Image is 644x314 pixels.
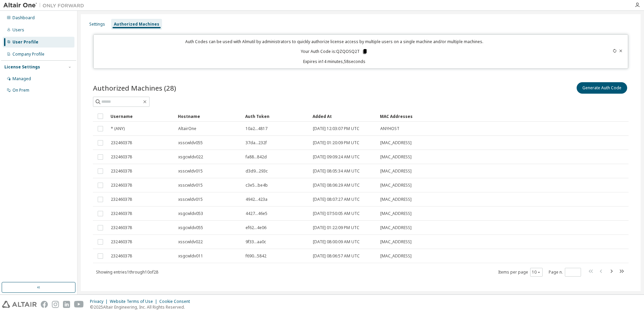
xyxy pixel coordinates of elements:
[313,253,360,259] span: [DATE] 08:06:57 AM UTC
[12,76,31,82] div: Managed
[313,197,360,202] span: [DATE] 08:07:27 AM UTC
[110,299,159,304] div: Website Terms of Use
[12,88,29,93] div: On Prem
[246,126,267,131] span: 10a2...4817
[178,183,203,188] span: xsscwldv015
[549,268,581,277] span: Page n.
[12,27,24,33] div: Users
[12,15,35,21] div: Dashboard
[178,225,203,230] span: xsgcwldv055
[63,301,70,308] img: linkedin.svg
[313,140,359,146] span: [DATE] 01:20:09 PM UTC
[246,183,268,188] span: c3e5...be4b
[380,253,412,259] span: [MAC_ADDRESS]
[93,83,176,93] span: Authorized Machines (28)
[380,183,412,188] span: [MAC_ADDRESS]
[96,269,158,275] span: Showing entries 1 through 10 of 28
[98,39,572,44] p: Auth Codes can be used with Almutil by administrators to quickly authorize license access by mult...
[3,2,88,9] img: Altair One
[89,22,105,27] div: Settings
[178,239,203,245] span: xsscwldv022
[246,197,267,202] span: 4942...423a
[313,126,359,131] span: [DATE] 12:03:07 PM UTC
[380,126,399,131] span: ANYHOST
[380,211,412,216] span: [MAC_ADDRESS]
[380,154,412,160] span: [MAC_ADDRESS]
[246,168,268,174] span: d3d9...293c
[12,39,38,45] div: User Profile
[498,268,543,277] span: Items per page
[313,111,375,122] div: Added At
[52,301,59,308] img: instagram.svg
[111,154,132,160] span: 232460378
[246,225,266,230] span: ef62...4e06
[98,59,572,64] p: Expires in 14 minutes, 58 seconds
[178,197,203,202] span: xsscwldv015
[178,168,203,174] span: xsscwldv015
[12,52,44,57] div: Company Profile
[111,211,132,216] span: 232460378
[178,253,203,259] span: xsgcwldv011
[159,299,194,304] div: Cookie Consent
[111,126,125,131] span: * (ANY)
[313,168,360,174] span: [DATE] 08:05:34 AM UTC
[313,239,360,245] span: [DATE] 08:00:09 AM UTC
[2,301,37,308] img: altair_logo.svg
[577,82,627,94] button: Generate Auth Code
[313,225,359,230] span: [DATE] 01:22:09 PM UTC
[380,197,412,202] span: [MAC_ADDRESS]
[380,239,412,245] span: [MAC_ADDRESS]
[532,270,541,275] button: 10
[178,211,203,216] span: xsgcwldv053
[111,140,132,146] span: 232460378
[90,304,194,310] p: © 2025 Altair Engineering, Inc. All Rights Reserved.
[111,253,132,259] span: 232460378
[90,299,110,304] div: Privacy
[301,49,368,55] p: Your Auth Code is: QZQOSQ2T
[4,64,40,70] div: License Settings
[111,197,132,202] span: 232460378
[380,225,412,230] span: [MAC_ADDRESS]
[313,154,360,160] span: [DATE] 09:09:24 AM UTC
[178,111,240,122] div: Hostname
[178,126,196,131] span: AltairOne
[245,111,307,122] div: Auth Token
[178,140,203,146] span: xsscwldv055
[313,183,360,188] span: [DATE] 08:06:29 AM UTC
[178,154,203,160] span: xsgcwldv022
[246,239,266,245] span: 9f33...aa0c
[246,154,267,160] span: fa88...842d
[313,211,360,216] span: [DATE] 07:50:05 AM UTC
[111,183,132,188] span: 232460378
[110,111,172,122] div: Username
[380,168,412,174] span: [MAC_ADDRESS]
[246,140,267,146] span: 37da...232f
[246,211,267,216] span: 4427...46e5
[246,253,266,259] span: f690...5842
[380,140,412,146] span: [MAC_ADDRESS]
[111,239,132,245] span: 232460378
[74,301,84,308] img: youtube.svg
[114,22,159,27] div: Authorized Machines
[111,225,132,230] span: 232460378
[41,301,48,308] img: facebook.svg
[111,168,132,174] span: 232460378
[380,111,554,122] div: MAC Addresses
